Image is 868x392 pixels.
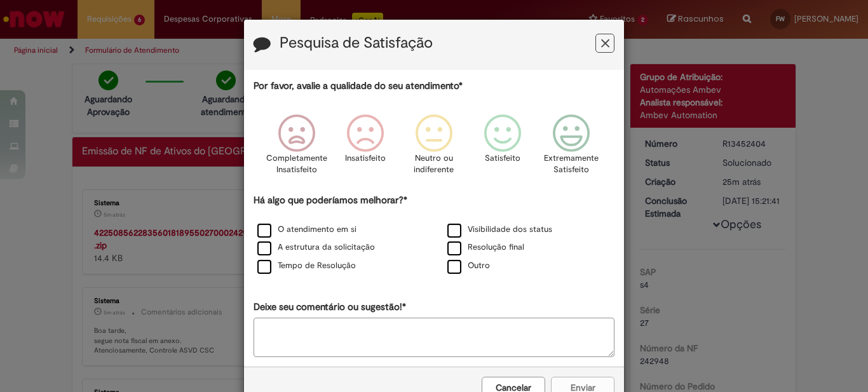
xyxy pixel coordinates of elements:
label: O atendimento em si [257,224,356,236]
p: Completamente Insatisfeito [266,152,327,176]
div: Insatisfeito [333,105,398,192]
label: Visibilidade dos status [447,224,552,236]
div: Extremamente Satisfeito [539,105,604,192]
p: Satisfeito [485,152,520,165]
div: Há algo que poderíamos melhorar?* [254,194,614,276]
label: Resolução final [447,241,524,253]
label: Deixe seu comentário ou sugestão!* [254,301,406,314]
label: Por favor, avalie a qualidade do seu atendimento* [254,79,463,93]
div: Completamente Insatisfeito [264,105,329,192]
div: Neutro ou indiferente [402,105,466,192]
label: Tempo de Resolução [257,260,356,272]
p: Insatisfeito [345,152,386,165]
p: Neutro ou indiferente [411,152,457,176]
div: Satisfeito [470,105,535,192]
label: Pesquisa de Satisfação [280,35,433,51]
label: A estrutura da solicitação [257,241,375,253]
label: Outro [447,260,490,272]
p: Extremamente Satisfeito [544,152,599,176]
